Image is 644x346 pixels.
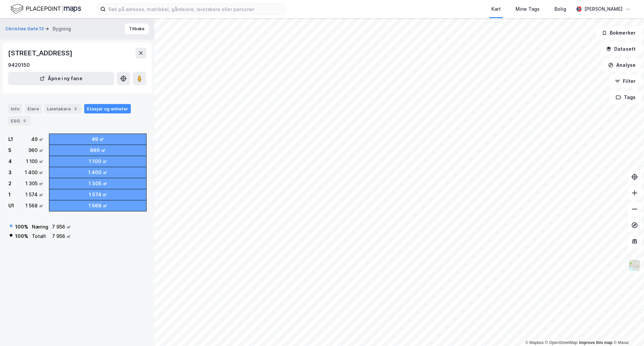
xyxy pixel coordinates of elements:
[21,117,28,124] div: 5
[5,26,45,32] button: Christies Gate 13
[29,146,44,154] div: 960 ㎡
[88,168,107,177] div: 1 400 ㎡
[8,157,12,165] div: 4
[8,146,11,154] div: 5
[596,26,641,40] button: Bokmerker
[15,232,28,240] div: 100 %
[584,5,623,13] div: [PERSON_NAME]
[525,340,544,345] a: Mapbox
[26,157,44,165] div: 1 100 ㎡
[53,25,71,33] div: Bygning
[545,340,578,345] a: OpenStreetMap
[25,104,42,113] div: Eiere
[89,180,107,188] div: 1 305 ㎡
[15,223,28,231] div: 100 %
[602,58,641,72] button: Analyse
[52,232,71,240] div: 7 956 ㎡
[89,157,107,165] div: 1 100 ㎡
[491,5,501,13] div: Kart
[89,191,107,199] div: 1 574 ㎡
[554,5,566,13] div: Bolig
[8,168,12,177] div: 3
[8,72,114,85] button: Åpne i ny fane
[600,42,641,56] button: Datasett
[609,75,641,88] button: Filter
[628,259,641,272] img: Z
[8,202,14,210] div: U1
[25,191,44,199] div: 1 574 ㎡
[8,135,13,143] div: L1
[125,23,149,34] button: Tilbake
[25,202,44,210] div: 1 568 ㎡
[106,4,285,14] input: Søk på adresse, matrikkel, gårdeiere, leietakere eller personer
[8,191,11,199] div: 1
[31,135,44,143] div: 49 ㎡
[52,223,71,231] div: 7 956 ㎡
[8,61,30,69] div: 9420150
[8,48,74,58] div: [STREET_ADDRESS]
[90,146,106,154] div: 960 ㎡
[25,168,44,177] div: 1 400 ㎡
[11,3,81,15] img: logo.f888ab2527a4732fd821a326f86c7f29.svg
[25,180,44,188] div: 1 305 ㎡
[32,232,48,240] div: Totalt
[92,135,104,143] div: 49 ㎡
[579,340,612,345] a: Improve this map
[610,314,644,346] iframe: Chat Widget
[32,223,48,231] div: Næring
[8,116,31,126] div: ESG
[44,104,82,113] div: Leietakere
[610,314,644,346] div: Kontrollprogram for chat
[610,91,641,104] button: Tags
[516,5,540,13] div: Mine Tags
[89,202,107,210] div: 1 568 ㎡
[87,106,128,112] div: Etasjer og enheter
[8,104,22,113] div: Info
[72,105,79,112] div: 5
[8,180,11,188] div: 2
